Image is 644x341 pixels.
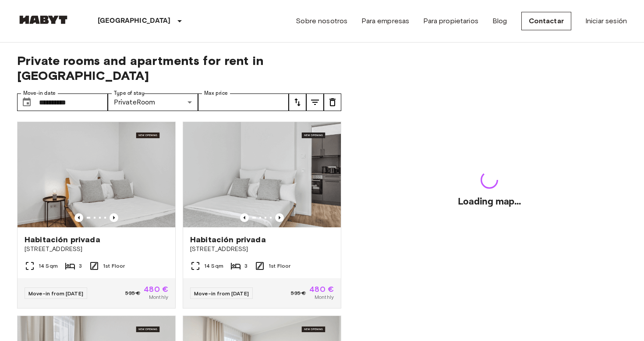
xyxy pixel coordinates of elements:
[309,285,334,293] span: 480 €
[492,16,507,26] a: Blog
[190,234,266,245] span: Habitación privada
[521,12,571,30] a: Contactar
[183,122,341,227] img: Marketing picture of unit DE-13-001-108-002
[361,16,409,26] a: Para empresas
[28,290,83,297] span: Move-in from [DATE]
[183,122,341,309] a: Marketing picture of unit DE-13-001-108-002Previous imagePrevious imageHabitación privada[STREET_...
[423,16,478,26] a: Para propietarios
[18,93,35,111] button: Choose date, selected date is 17 Nov 2025
[269,262,290,270] span: 1st Floor
[149,293,168,301] span: Monthly
[190,245,334,254] span: [STREET_ADDRESS]
[291,289,306,297] span: 535 €
[114,90,145,97] label: Type of stay
[289,93,306,111] button: tune
[296,16,347,26] a: Sobre nosotros
[585,16,627,26] a: Iniciar sesión
[315,293,334,301] span: Monthly
[108,93,198,111] div: PrivateRoom
[25,234,100,245] span: Habitación privada
[275,213,284,222] button: Previous image
[39,262,58,270] span: 14 Sqm
[17,122,176,309] a: Marketing picture of unit DE-13-001-103-003Previous imagePrevious imageHabitación privada[STREET_...
[17,15,70,24] img: Habyt
[204,90,228,97] label: Max price
[324,93,341,111] button: tune
[74,213,83,222] button: Previous image
[17,53,341,83] span: Private rooms and apartments for rent in [GEOGRAPHIC_DATA]
[144,285,168,293] span: 480 €
[110,213,118,222] button: Previous image
[25,245,168,254] span: [STREET_ADDRESS]
[240,213,249,222] button: Previous image
[18,122,175,227] img: Marketing picture of unit DE-13-001-103-003
[306,93,324,111] button: tune
[194,290,249,297] span: Move-in from [DATE]
[204,262,223,270] span: 14 Sqm
[103,262,125,270] span: 1st Floor
[458,196,520,208] h2: Loading map...
[23,90,56,97] label: Move-in date
[98,16,171,26] p: [GEOGRAPHIC_DATA]
[79,262,82,270] span: 3
[125,289,140,297] span: 535 €
[244,262,248,270] span: 3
